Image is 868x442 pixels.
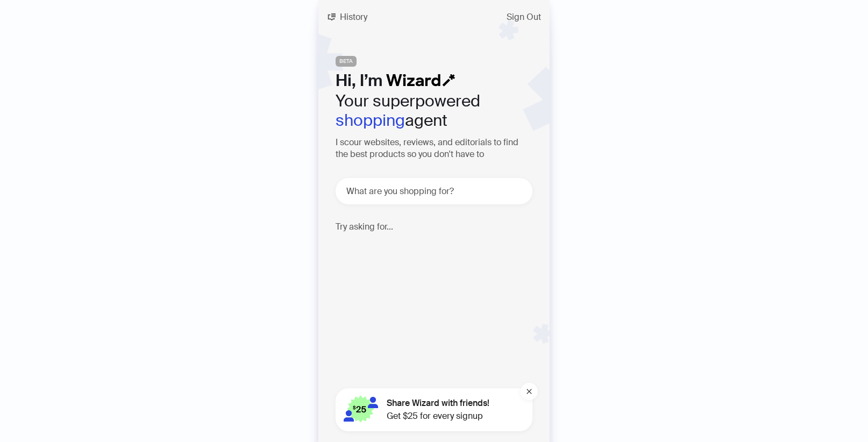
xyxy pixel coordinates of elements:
button: Share Wizard with friends!Get $25 for every signup [336,388,532,431]
span: Sign Out [507,13,541,22]
span: BETA [336,56,357,67]
h2: Your superpowered agent [336,91,532,130]
span: close [526,388,532,395]
button: History [318,9,376,26]
em: shopping [336,110,405,131]
span: History [340,13,367,22]
span: Get $25 for every signup [387,410,489,423]
h4: Try asking for... [336,222,532,232]
span: Share Wizard with friends! [387,397,489,410]
h3: I scour websites, reviews, and editorials to find the best products so you don't have to [336,137,532,161]
span: Hi, I’m [336,70,382,91]
button: Sign Out [498,9,550,26]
